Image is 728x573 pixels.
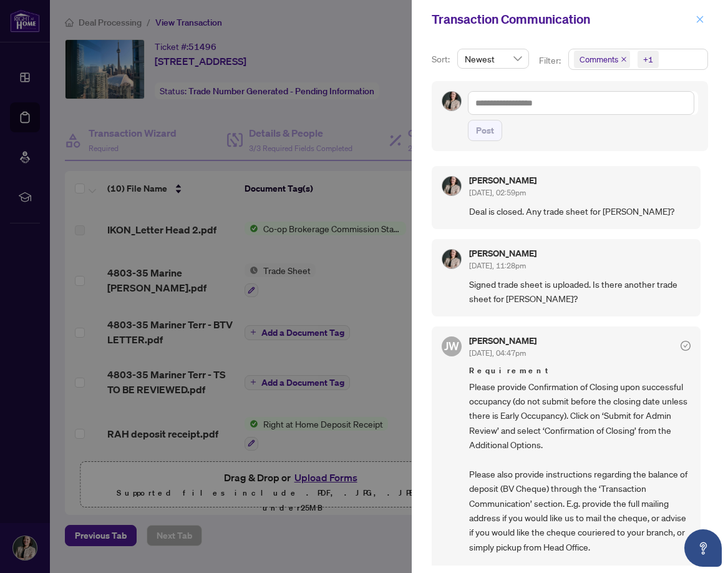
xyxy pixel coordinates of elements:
span: [DATE], 04:47pm [469,348,526,358]
h5: [PERSON_NAME] [469,249,536,258]
img: Profile Icon [442,92,461,110]
span: Requirement [469,365,691,377]
span: close [696,15,704,24]
span: [DATE], 02:59pm [469,188,526,197]
span: check-circle [681,341,691,351]
span: [DATE], 11:28pm [469,261,526,270]
p: Filter: [539,54,563,67]
div: +1 [643,53,653,66]
h5: [PERSON_NAME] [469,336,536,345]
span: Signed trade sheet is uploaded. Is there another trade sheet for [PERSON_NAME]? [469,277,691,306]
button: Post [468,120,502,141]
span: close [621,56,627,62]
span: Newest [465,49,522,68]
img: Profile Icon [442,250,461,268]
h5: [PERSON_NAME] [469,176,536,185]
span: Deal is closed. Any trade sheet for [PERSON_NAME]? [469,204,691,218]
p: Sort: [432,52,452,66]
div: Transaction Communication [432,10,692,29]
img: Profile Icon [442,177,461,195]
span: JW [444,337,459,355]
span: Comments [574,51,630,68]
button: Open asap [684,529,722,567]
span: Comments [580,53,618,66]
